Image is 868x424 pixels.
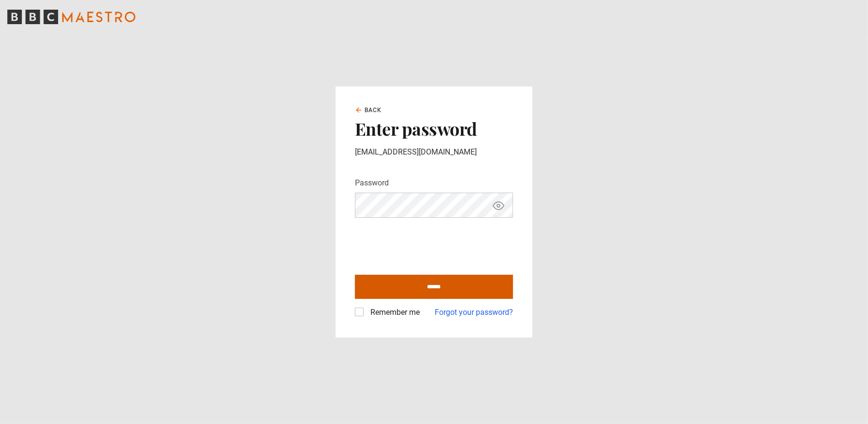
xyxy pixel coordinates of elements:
iframe: reCAPTCHA [355,226,502,263]
span: Back [365,106,382,114]
label: Password [355,177,389,189]
label: Remember me [367,307,420,318]
p: [EMAIL_ADDRESS][DOMAIN_NAME] [355,146,513,158]
h2: Enter password [355,118,513,139]
a: Forgot your password? [435,307,513,318]
a: Back [355,106,382,114]
button: Show password [490,197,507,214]
svg: BBC Maestro [7,10,135,24]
